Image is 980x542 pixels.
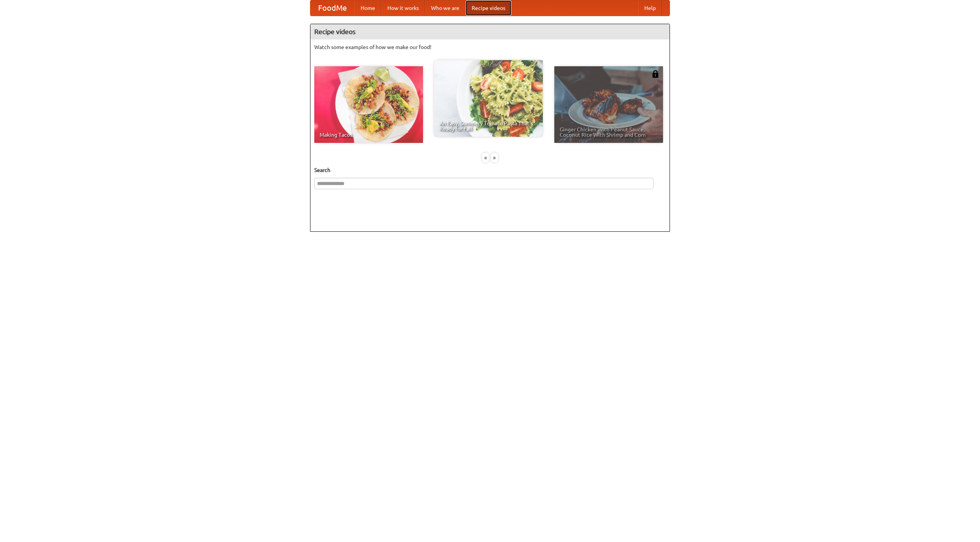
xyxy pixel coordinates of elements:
div: » [491,153,498,162]
a: Recipe videos [465,0,511,16]
span: An Easy, Summery Tomato Pasta That's Ready for Fall [439,121,537,131]
a: FoodMe [310,0,354,16]
span: Making Tacos [320,132,418,138]
a: How it works [381,0,425,16]
p: Watch some examples of how we make our food! [314,43,666,51]
a: Making Tacos [314,66,423,143]
a: Help [638,0,662,16]
a: Home [354,0,381,16]
img: 483408.png [652,70,659,78]
h5: Search [314,166,666,174]
h4: Recipe videos [310,24,670,39]
a: Who we are [425,0,465,16]
a: An Easy, Summery Tomato Pasta That's Ready for Fall [434,60,543,137]
div: « [482,153,489,162]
